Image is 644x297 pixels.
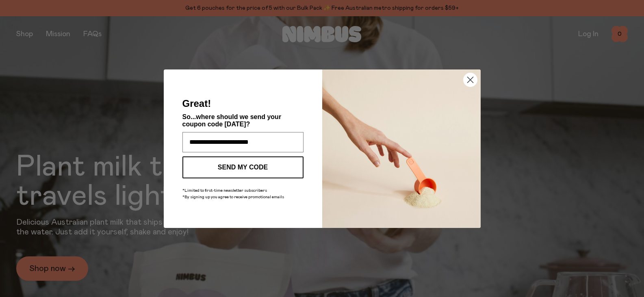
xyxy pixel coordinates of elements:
[322,69,481,228] img: c0d45117-8e62-4a02-9742-374a5db49d45.jpeg
[182,195,284,199] span: *By signing up you agree to receive promotional emails
[182,189,267,193] span: *Limited to first-time newsletter subscribers
[182,132,304,152] input: Enter your email address
[182,156,304,178] button: SEND MY CODE
[182,98,211,109] span: Great!
[182,113,282,128] span: So...where should we send your coupon code [DATE]?
[463,73,477,87] button: Close dialog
